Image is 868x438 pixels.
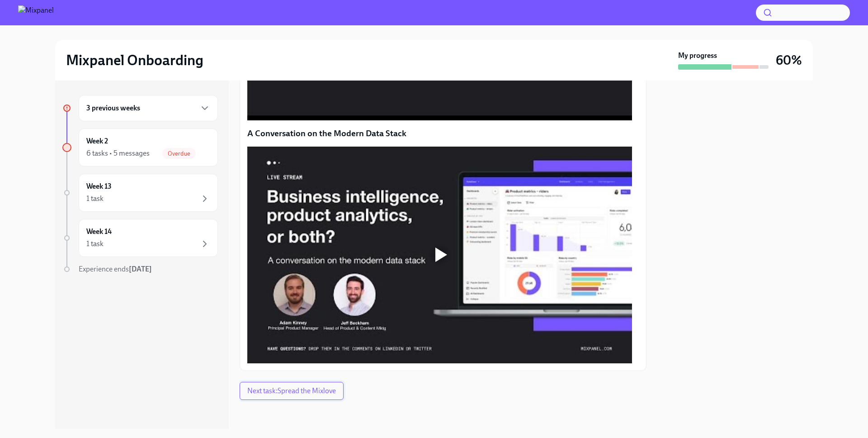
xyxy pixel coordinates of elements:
strong: [DATE] [129,265,152,273]
button: Next task:Spread the Mixlove [240,382,344,400]
a: Week 26 tasks • 5 messagesOverdue [62,129,218,167]
img: Mixpanel [18,5,54,20]
a: Week 141 task [62,219,218,257]
a: Week 131 task [62,174,218,212]
span: Next task : Spread the Mixlove [247,386,336,395]
div: 1 task [86,239,104,249]
h6: Week 13 [86,181,112,191]
div: 6 tasks • 5 messages [86,148,150,158]
h2: Mixpanel Onboarding [66,51,203,69]
p: A Conversation on the Modern Data Stack [247,128,639,139]
h6: Week 2 [86,136,108,146]
h6: Week 14 [86,227,112,237]
strong: My progress [678,51,717,61]
h3: 60% [776,52,802,68]
span: Experience ends [79,265,152,273]
div: 1 task [86,194,104,204]
span: Overdue [162,150,196,157]
h6: 3 previous weeks [86,103,140,113]
div: 3 previous weeks [79,95,218,121]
